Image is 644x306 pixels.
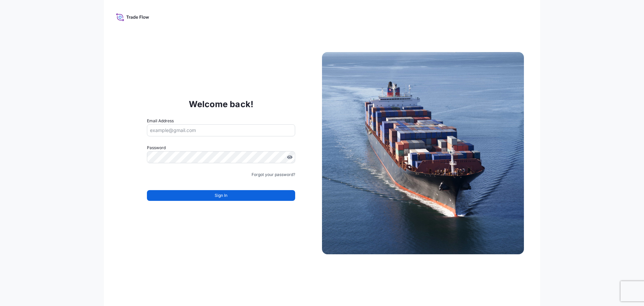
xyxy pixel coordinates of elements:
[147,190,295,201] button: Sign In
[189,99,254,110] p: Welcome back!
[252,171,295,178] a: Forgot your password?
[215,192,227,199] span: Sign In
[147,144,295,151] label: Password
[147,118,174,124] label: Email Address
[147,124,295,136] input: example@gmail.com
[287,155,292,160] button: Show password
[322,52,524,254] img: Ship illustration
